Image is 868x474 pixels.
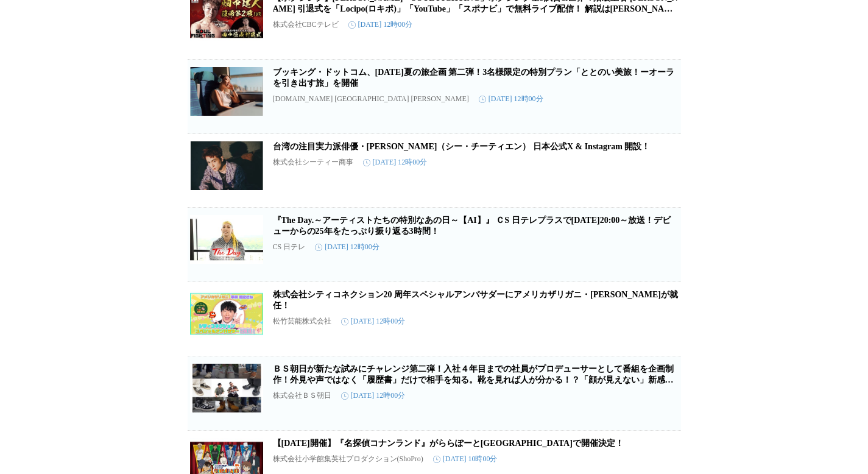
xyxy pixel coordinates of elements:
p: CS 日テレ [273,242,306,252]
p: [DOMAIN_NAME] [GEOGRAPHIC_DATA] [PERSON_NAME] [273,94,469,104]
time: [DATE] 10時00分 [433,454,498,464]
img: ＢＳ朝日が新たな試みにチャレンジ第二弾！入社４年目までの社員がプロデューサーとして番組を企画制作！外見や声ではなく「履歴書」だけで相手を知る。靴を見れば人が分かる！？「顔が見えない」新感覚のバラエティ [190,364,263,412]
img: ブッキング・ドットコム、2025年夏の旅企画 第二弾！3名様限定の特別プラン「ととのい美旅！ーオーラを引き出す旅」を開催 [190,67,263,116]
a: ブッキング・ドットコム、[DATE]夏の旅企画 第二弾！3名様限定の特別プラン「ととのい美旅！ーオーラを引き出す旅」を開催 [273,68,675,88]
a: 『The Day.～アーティストたちの特別なあの日～【AI】』 ＣS 日テレプラスで[DATE]20:00～放送！デビューからの25年をたっぷり振り返る3時間！ [273,216,671,236]
a: 株式会社シティコネクション20 周年スペシャルアンバサダーにアメリカザリガニ・[PERSON_NAME]が就任！ [273,290,678,310]
time: [DATE] 12時00分 [341,316,406,327]
time: [DATE] 12時00分 [479,94,543,104]
p: 株式会社ＢＳ朝日 [273,391,331,401]
p: 松竹芸能株式会社 [273,316,331,327]
time: [DATE] 12時00分 [348,19,413,30]
a: ＢＳ朝日が新たな試みにチャレンジ第二弾！入社４年目までの社員がプロデューサーとして番組を企画制作！外見や声ではなく「履歴書」だけで相手を知る。靴を見れば人が分かる！？「顔が見えない」新感覚のバラエティ [273,364,674,395]
time: [DATE] 12時00分 [315,242,379,252]
time: [DATE] 12時00分 [363,157,428,168]
img: 『The Day.～アーティストたちの特別なあの日～【AI】』 ＣS 日テレプラスで8/28(木)20:00～放送！デビューからの25年をたっぷり振り返る3時間！ [190,215,263,264]
p: 株式会社小学館集英社プロダクション(ShoPro) [273,454,423,464]
img: 株式会社シティコネクション20 周年スペシャルアンバサダーにアメリカザリガニ・平井善之が就任！ [190,289,263,338]
p: 株式会社CBCテレビ [273,19,339,30]
img: 台湾の注目実力派俳優・石知田（シー・チーティエン） 日本公式X & Instagram 開設！ [190,141,263,190]
p: 株式会社シーティー商事 [273,157,353,168]
time: [DATE] 12時00分 [341,391,406,401]
a: 台湾の注目実力派俳優・[PERSON_NAME]（シー・チーティエン） 日本公式X & Instagram 開設！ [273,142,651,151]
a: 【[DATE]開催】『名探偵コナンランド』がららぽーと[GEOGRAPHIC_DATA]で開催決定！ [273,439,624,448]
